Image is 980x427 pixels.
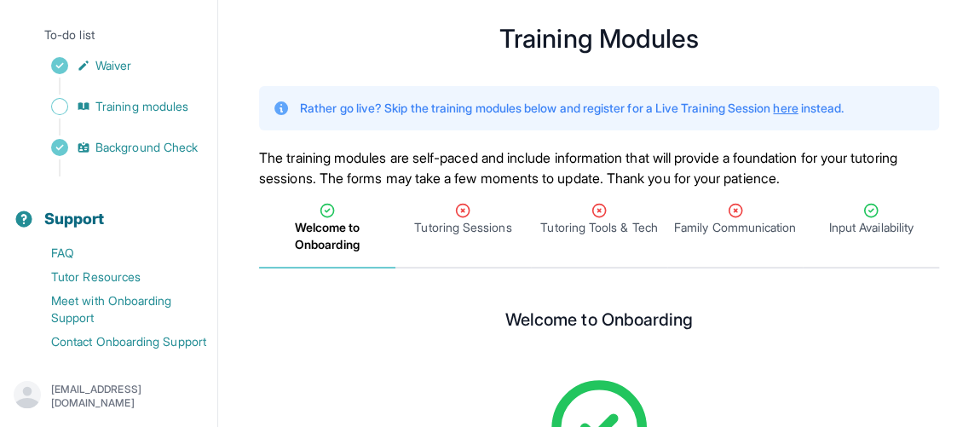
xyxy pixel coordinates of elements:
p: The training modules are self-paced and include information that will provide a foundation for yo... [259,147,939,188]
span: Support [44,207,105,231]
a: Background Check [14,136,217,159]
a: Meet with Onboarding Support [14,289,217,330]
span: Training modules [95,98,188,115]
span: Tutoring Tools & Tech [540,219,657,236]
a: Tutor Resources [14,265,217,289]
a: Waiver [14,54,217,78]
span: Background Check [95,139,198,156]
button: [EMAIL_ADDRESS][DOMAIN_NAME] [14,381,204,412]
span: Family Communication [674,219,796,236]
h1: Training Modules [259,28,939,49]
span: Input Availability [829,219,914,236]
span: Tutoring Sessions [414,219,511,236]
span: Waiver [95,57,131,74]
a: here [773,101,798,115]
nav: Tabs [259,188,939,268]
span: Welcome to Onboarding [262,219,392,253]
button: Support [7,180,210,238]
a: FAQ [14,241,217,265]
a: Training modules [14,95,217,118]
p: To-do list [7,26,210,50]
a: Contact Onboarding Support [14,330,217,354]
p: Rather go live? Skip the training modules below and register for a Live Training Session instead. [300,100,844,117]
p: [EMAIL_ADDRESS][DOMAIN_NAME] [51,383,204,410]
h2: Welcome to Onboarding [505,309,693,337]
